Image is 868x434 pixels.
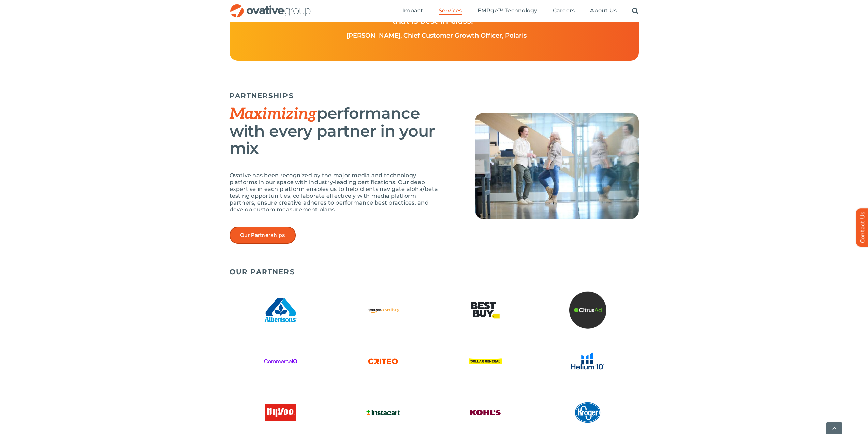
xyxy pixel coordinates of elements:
[439,7,462,15] a: Services
[230,105,441,157] h2: performance with every partner in your mix
[569,342,606,380] img: Helium 10
[230,268,639,276] h5: OUR PARTNERS
[467,394,504,431] img: Kohl’s
[477,7,538,15] a: EMRge™ Technology
[230,172,441,213] p: Ovative has been recognized by the major media and technology platforms in our space with industr...
[467,342,504,380] img: Dollar General
[240,232,285,238] span: Our Partnerships
[475,113,639,219] img: Services – Partnerships
[467,291,504,329] img: Best Buy
[569,291,606,329] img: Untitled design (27)
[402,7,423,15] a: Impact
[402,7,423,14] span: Impact
[632,7,638,15] a: Search
[262,291,299,329] img: Albertson’s
[364,394,402,431] img: Instacart
[569,394,606,431] img: Kroger
[230,227,296,243] a: Our Partnerships
[590,7,617,15] a: About Us
[553,7,575,15] a: Careers
[262,342,299,380] img: CommerceIQ
[262,394,299,431] img: Hyvee
[230,92,441,100] h5: PARTNERSHIPS
[246,32,623,39] p: – [PERSON_NAME], Chief Customer Growth Officer, Polaris
[590,7,617,14] span: About Us
[364,291,402,329] img: Amazon Advertising
[477,7,538,14] span: EMRge™ Technology
[439,7,462,14] span: Services
[364,342,402,380] img: Partnerships – Logos 10 – Criteo
[230,3,311,10] a: OG_Full_horizontal_RGB
[230,104,317,124] span: Maximizing
[553,7,575,14] span: Careers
